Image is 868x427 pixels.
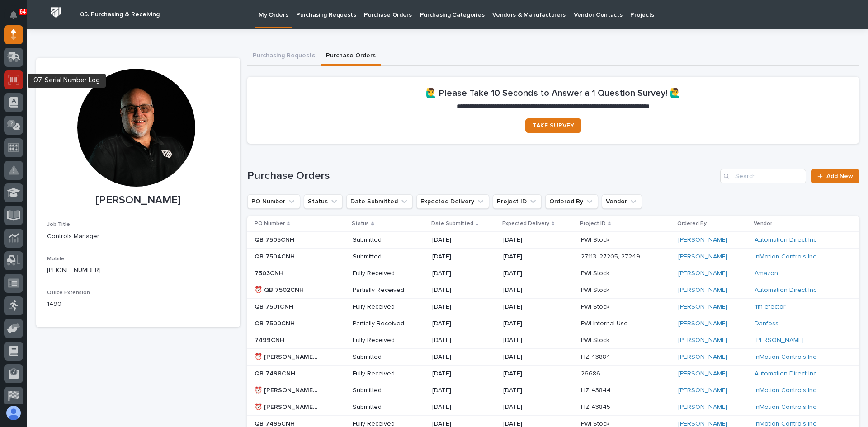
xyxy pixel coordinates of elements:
p: [DATE] [432,337,496,344]
p: Fully Received [353,370,417,378]
p: Status [352,219,369,229]
a: [PHONE_NUMBER] [47,267,101,273]
p: Expected Delivery [502,219,549,229]
p: [DATE] [432,320,496,328]
p: HZ 43884 [581,352,612,361]
a: [PERSON_NAME] [678,320,727,328]
p: Date Submitted [431,219,473,229]
p: Submitted [353,253,417,261]
p: QB 7505CNH [255,235,296,244]
a: Automation Direct Inc [755,286,816,294]
p: Partially Received [353,320,417,328]
tr: ⏰ [PERSON_NAME] (InMotion [DATE])⏰ [PERSON_NAME] (InMotion [DATE]) Submitted[DATE][DATE]HZ 43845H... [247,399,859,416]
p: [DATE] [503,270,568,277]
tr: QB 7504CNHQB 7504CNH Submitted[DATE][DATE]27113, 27205, 27249, 27259, 2730227113, 27205, 27249, 2... [247,249,859,265]
p: Ordered By [677,219,707,229]
a: [PERSON_NAME] [678,404,727,411]
p: Vendor [754,219,772,229]
a: ifm efector [755,303,786,311]
h2: 🙋‍♂️ Please Take 10 Seconds to Answer a 1 Question Survey! 🙋‍♂️ [425,88,681,99]
a: Amazon [755,270,778,277]
p: [DATE] [503,353,568,361]
p: [DATE] [432,353,496,361]
tr: QB 7501CNHQB 7501CNH Fully Received[DATE][DATE]PWI StockPWI Stock [PERSON_NAME] ifm efector [247,299,859,315]
p: ⏰ Verbal Charlie (InMotion 9/9/25) [255,402,321,411]
p: Project ID [580,219,606,229]
p: [DATE] [503,370,568,378]
p: Fully Received [353,303,417,311]
p: Partially Received [353,286,417,294]
p: 7503CNH [255,268,285,277]
img: Workspace Logo [47,4,64,21]
button: Date Submitted [346,194,413,209]
div: Search [720,169,806,183]
button: Vendor [602,194,642,209]
span: Add New [826,173,853,179]
p: [DATE] [432,303,496,311]
a: Automation Direct Inc [755,236,816,244]
p: PWI Stock [581,235,611,244]
h1: Purchase Orders [247,169,717,183]
p: 7499CNH [255,335,286,344]
button: Expected Delivery [416,194,489,209]
tr: 7499CNH7499CNH Fully Received[DATE][DATE]PWI StockPWI Stock [PERSON_NAME] [PERSON_NAME] [247,332,859,349]
button: Project ID [493,194,542,209]
p: [DATE] [432,370,496,378]
p: PWI Stock [581,301,611,311]
span: Mobile [47,256,65,262]
button: Purchase Orders [321,47,381,66]
p: [DATE] [503,253,568,261]
p: [DATE] [432,253,496,261]
p: [DATE] [432,286,496,294]
a: [PERSON_NAME] [678,303,727,311]
tr: QB 7498CNHQB 7498CNH Fully Received[DATE][DATE]2668626686 [PERSON_NAME] Automation Direct Inc [247,366,859,382]
p: HZ 43845 [581,402,612,411]
tr: ⏰ [PERSON_NAME] (InMotion [DATE])⏰ [PERSON_NAME] (InMotion [DATE]) Submitted[DATE][DATE]HZ 43884H... [247,349,859,366]
button: users-avatar [4,404,23,422]
p: QB 7504CNH [255,251,297,261]
div: Notifications64 [11,11,23,25]
p: [DATE] [432,236,496,244]
button: Purchasing Requests [247,47,321,66]
tr: 7503CNH7503CNH Fully Received[DATE][DATE]PWI StockPWI Stock [PERSON_NAME] Amazon [247,265,859,282]
a: InMotion Controls Inc [755,253,816,261]
p: Submitted [353,404,417,411]
p: [DATE] [503,320,568,328]
p: PWI Stock [581,335,611,344]
h2: 05. Purchasing & Receiving [80,11,160,19]
tr: QB 7505CNHQB 7505CNH Submitted[DATE][DATE]PWI StockPWI Stock [PERSON_NAME] Automation Direct Inc [247,232,859,249]
a: Add New [811,169,859,183]
p: Submitted [353,387,417,394]
p: Fully Received [353,270,417,277]
p: PO Number [255,219,285,229]
a: [PERSON_NAME] [678,337,727,344]
p: [DATE] [503,303,568,311]
a: Danfoss [755,320,778,328]
a: [PERSON_NAME] [755,337,804,344]
p: 26686 [581,368,602,378]
a: [PERSON_NAME] [678,236,727,244]
a: [PERSON_NAME] [678,387,727,394]
button: Notifications [4,5,23,24]
tr: ⏰ [PERSON_NAME] (InMotion [DATE])⏰ [PERSON_NAME] (InMotion [DATE]) Submitted[DATE][DATE]HZ 43844H... [247,382,859,399]
p: ⏰ QB 7502CNH [255,285,306,294]
a: [PERSON_NAME] [678,353,727,361]
a: [PERSON_NAME] [678,270,727,277]
p: 64 [20,9,26,15]
p: [DATE] [503,286,568,294]
a: InMotion Controls Inc [755,387,816,394]
p: Submitted [353,236,417,244]
p: QB 7501CNH [255,301,295,311]
a: [PERSON_NAME] [678,370,727,378]
a: InMotion Controls Inc [755,353,816,361]
button: PO Number [247,194,300,209]
tr: QB 7500CNHQB 7500CNH Partially Received[DATE][DATE]PWI Internal UsePWI Internal Use [PERSON_NAME]... [247,315,859,332]
a: TAKE SURVEY [525,118,581,133]
p: ⏰ Verbal Charlie (InMotion 9/11/25) [255,352,321,361]
p: HZ 43844 [581,385,613,394]
p: 1490 [47,300,229,309]
p: 27113, 27205, 27249, 27259, 27302 [581,251,647,261]
span: Office Extension [47,290,90,296]
p: PWI Internal Use [581,318,630,328]
a: Automation Direct Inc [755,370,816,378]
